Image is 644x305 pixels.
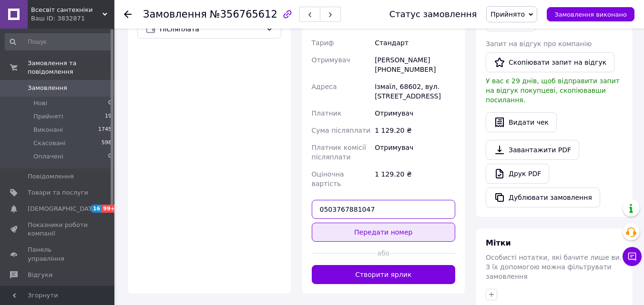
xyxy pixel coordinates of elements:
[486,238,511,247] span: Мітки
[28,59,114,76] span: Замовлення та повідомлення
[373,139,457,166] div: Отримувач
[486,140,579,160] a: Завантажити PDF
[105,112,112,121] span: 19
[33,126,63,134] span: Виконані
[554,11,627,18] span: Замовлення виконано
[312,265,456,284] button: Створити ярлик
[31,14,114,23] div: Ваш ID: 3832871
[102,205,117,213] span: 99+
[486,40,592,48] span: Запит на відгук про компанію
[108,152,112,161] span: 0
[31,6,102,14] span: Всесвіт сантехніки
[486,187,600,207] button: Дублювати замовлення
[312,223,456,242] button: Передати номер
[98,126,112,134] span: 1745
[373,122,457,139] div: 1 129.20 ₴
[28,172,74,181] span: Повідомлення
[312,83,337,90] span: Адреса
[312,39,334,47] span: Тариф
[108,99,112,108] span: 0
[28,84,67,92] span: Замовлення
[28,205,98,213] span: [DEMOGRAPHIC_DATA]
[33,112,63,121] span: Прийняті
[376,248,390,258] span: або
[143,9,207,20] span: Замовлення
[312,127,371,134] span: Сума післяплати
[373,105,457,122] div: Отримувач
[373,34,457,51] div: Стандарт
[312,56,350,64] span: Отримувач
[486,254,622,280] span: Особисті нотатки, які бачите лише ви. З їх допомогою можна фільтрувати замовлення
[312,170,344,187] span: Оціночна вартість
[312,109,342,117] span: Платник
[312,200,456,219] input: Номер експрес-накладної
[33,99,47,108] span: Нові
[28,188,88,197] span: Товари та послуги
[312,144,366,161] span: Платник комісії післяплати
[28,221,88,238] span: Показники роботи компанії
[33,152,63,161] span: Оплачені
[491,10,525,18] span: Прийнято
[389,10,477,19] div: Статус замовлення
[486,112,557,132] button: Видати чек
[210,9,277,20] span: №356765612
[124,10,132,19] div: Повернутися назад
[373,166,457,192] div: 1 129.20 ₴
[486,77,620,104] span: У вас є 29 днів, щоб відправити запит на відгук покупцеві, скопіювавши посилання.
[373,78,457,105] div: Ізмаїл, 68602, вул. [STREET_ADDRESS]
[623,247,642,266] button: Чат з покупцем
[5,33,112,50] input: Пошук
[486,52,614,72] button: Скопіювати запит на відгук
[28,246,88,263] span: Панель управління
[33,139,66,148] span: Скасовані
[102,139,112,148] span: 598
[28,271,52,279] span: Відгуки
[547,7,634,21] button: Замовлення виконано
[373,51,457,78] div: [PERSON_NAME] [PHONE_NUMBER]
[486,164,549,184] a: Друк PDF
[160,24,262,34] span: Післяплата
[91,205,102,213] span: 16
